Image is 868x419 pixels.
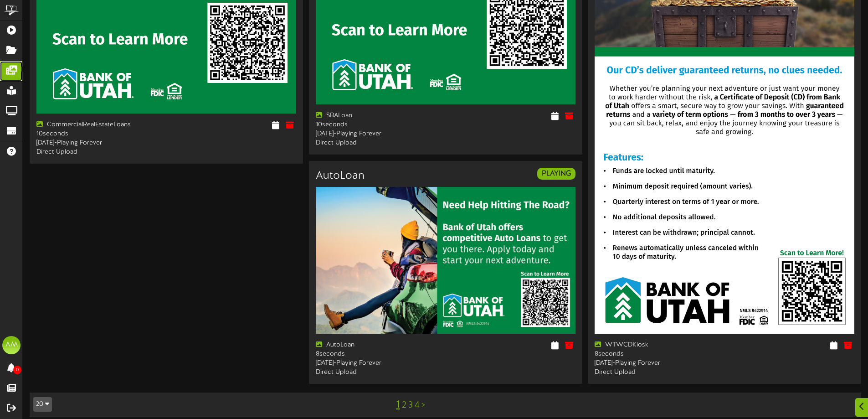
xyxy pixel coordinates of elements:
[316,350,439,359] div: 8 seconds
[13,366,21,374] span: 0
[316,187,575,334] img: 2b3ac3a6-54e1-443b-850b-55bdd692cdc7.jpg
[2,336,21,354] div: AM
[36,139,159,148] div: [DATE] - Playing Forever
[402,400,406,410] a: 2
[36,129,159,139] div: 10 seconds
[36,120,159,129] div: CommercialRealEstateLoans
[316,170,365,182] h3: AutoLoan
[316,359,439,368] div: [DATE] - Playing Forever
[33,397,52,412] button: 20
[595,350,718,359] div: 8 seconds
[316,120,439,129] div: 10 seconds
[595,359,718,368] div: [DATE] - Playing Forever
[542,170,571,178] strong: PLAYING
[421,400,425,410] a: >
[316,341,439,350] div: AutoLoan
[408,400,413,410] a: 3
[316,111,439,120] div: SBALoan
[316,368,439,377] div: Direct Upload
[396,399,400,411] a: 1
[415,400,420,410] a: 4
[595,341,718,350] div: WTWCDKiosk
[316,139,439,148] div: Direct Upload
[36,148,159,157] div: Direct Upload
[316,129,439,139] div: [DATE] - Playing Forever
[595,368,718,377] div: Direct Upload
